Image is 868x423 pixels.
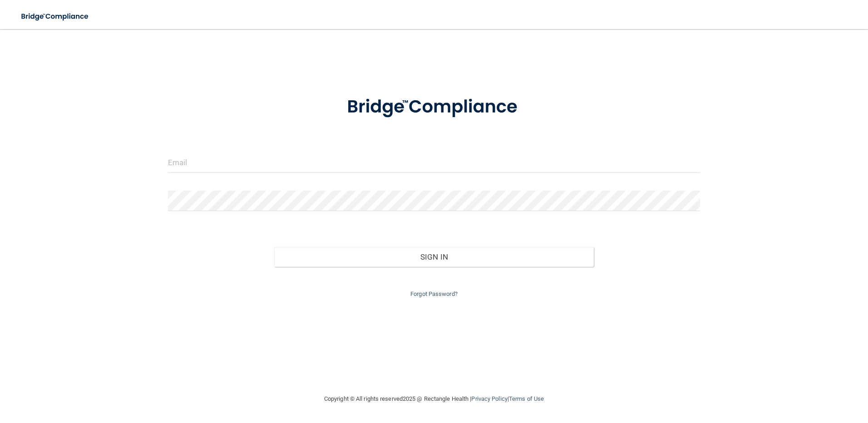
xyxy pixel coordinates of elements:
[14,7,97,26] img: bridge_compliance_login_screen.278c3ca4.svg
[410,290,458,297] a: Forgot Password?
[268,384,600,413] div: Copyright © All rights reserved 2025 @ Rectangle Health | |
[328,84,540,131] img: bridge_compliance_login_screen.278c3ca4.svg
[168,152,700,173] input: Email
[509,395,544,402] a: Terms of Use
[471,395,507,402] a: Privacy Policy
[274,247,594,267] button: Sign In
